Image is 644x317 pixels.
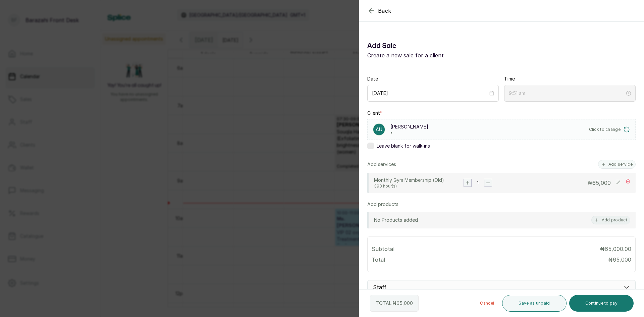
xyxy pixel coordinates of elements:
[592,179,611,186] span: 65,000
[502,295,566,312] button: Save as unpaid
[374,177,451,183] p: Monthly Gym Membership (Old)
[613,256,631,263] span: 65,000
[367,201,398,208] p: Add products
[367,75,378,82] label: Date
[374,217,418,223] p: No Products added
[374,183,451,189] p: 390 hour(s)
[378,7,391,15] span: Back
[372,245,394,253] p: Subtotal
[591,216,630,224] button: Add product
[396,300,413,306] span: 65,000
[600,245,631,253] p: ₦65,000.00
[367,41,636,51] h1: Add Sale
[367,161,396,168] p: Add services
[589,127,621,132] span: Click to change
[390,130,428,136] p: •
[376,300,413,307] p: TOTAL: ₦
[608,256,631,264] p: ₦
[589,126,630,133] button: Click to change
[367,51,636,59] p: Create a new sale for a client
[372,256,385,264] p: Total
[367,7,391,15] button: Back
[588,179,611,187] p: ₦
[376,126,382,133] p: AU
[504,75,515,82] label: Time
[475,295,499,312] button: Cancel
[598,160,636,169] button: Add service
[377,143,430,149] span: Leave blank for walk-ins
[367,110,382,116] label: Client
[372,90,488,97] input: Select date
[390,123,428,130] p: [PERSON_NAME]
[373,283,386,291] p: Staff
[509,90,625,97] input: Select time
[477,180,479,185] p: 1
[569,295,634,312] button: Continue to pay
